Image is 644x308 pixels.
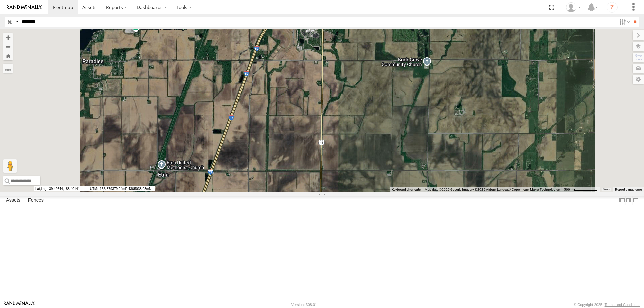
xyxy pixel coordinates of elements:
[3,196,24,205] label: Assets
[625,196,632,205] label: Dock Summary Table to the Right
[605,303,640,307] a: Terms and Conditions
[392,187,421,192] button: Keyboard shortcuts
[34,186,87,191] span: 39.42644, -88.40141
[14,17,19,27] label: Search Query
[4,301,35,308] a: Visit our Website
[607,2,618,13] i: ?
[603,188,610,191] a: Terms (opens in new tab)
[3,51,13,60] button: Zoom Home
[615,188,642,191] a: Report a map error
[88,186,155,191] span: 16S 379379.24mE 4365038.03mN
[563,2,583,12] div: Nele .
[7,5,42,10] img: rand-logo.svg
[616,17,631,27] label: Search Filter Options
[574,303,640,307] div: © Copyright 2025 -
[633,75,644,84] label: Map Settings
[619,196,625,205] label: Dock Summary Table to the Left
[291,303,317,307] div: Version: 308.01
[632,196,639,205] label: Hide Summary Table
[425,188,560,191] span: Map data ©2025 Google Imagery ©2025 Airbus, Landsat / Copernicus, Maxar Technologies
[3,42,13,51] button: Zoom out
[562,187,600,192] button: Map Scale: 500 m per 68 pixels
[3,64,13,73] label: Measure
[564,188,574,191] span: 500 m
[24,196,47,205] label: Fences
[3,33,13,42] button: Zoom in
[3,159,17,173] button: Drag Pegman onto the map to open Street View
